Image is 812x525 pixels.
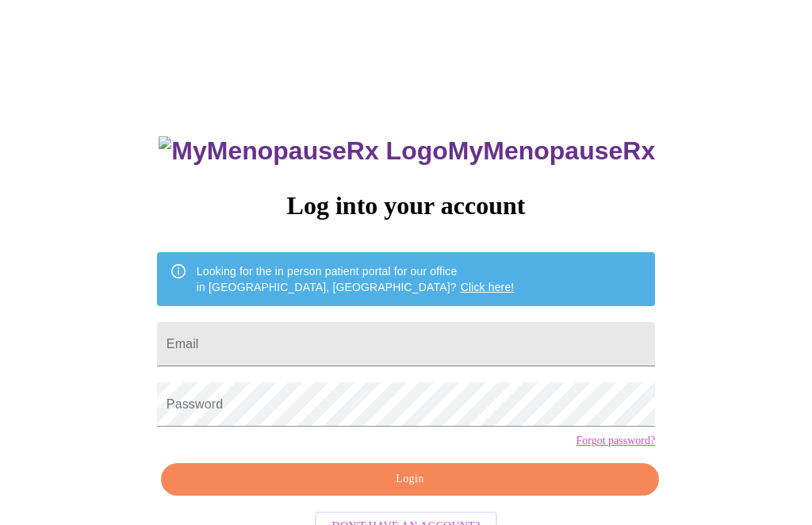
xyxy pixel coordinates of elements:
[576,435,655,447] a: Forgot password?
[197,257,515,301] div: Looking for the in person patient portal for our office in [GEOGRAPHIC_DATA], [GEOGRAPHIC_DATA]?
[157,191,655,220] h3: Log into your account
[159,136,655,166] h3: MyMenopauseRx
[161,463,659,496] button: Login
[159,136,447,166] img: MyMenopauseRx Logo
[461,281,515,293] a: Click here!
[179,469,641,489] span: Login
